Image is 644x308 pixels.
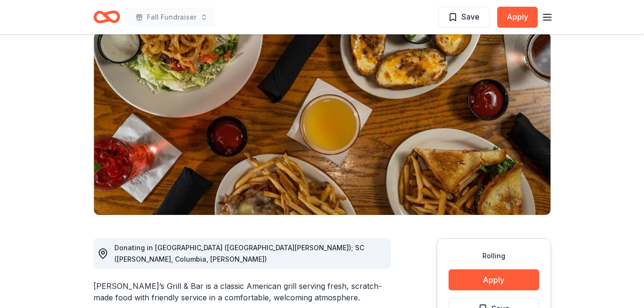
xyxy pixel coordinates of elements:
[497,7,538,28] button: Apply
[449,250,539,262] div: Rolling
[147,11,196,23] span: Fall Fundraiser
[93,6,120,28] a: Home
[461,11,480,23] span: Save
[449,269,539,290] button: Apply
[128,8,215,27] button: Fall Fundraiser
[94,32,551,215] img: Image for J.R. Cash's Grill & Bar
[114,244,364,263] span: Donating in [GEOGRAPHIC_DATA] ([GEOGRAPHIC_DATA][PERSON_NAME]); SC ([PERSON_NAME], Columbia, [PER...
[438,7,490,28] button: Save
[93,280,391,303] div: [PERSON_NAME]’s Grill & Bar is a classic American grill serving fresh, scratch-made food with fri...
